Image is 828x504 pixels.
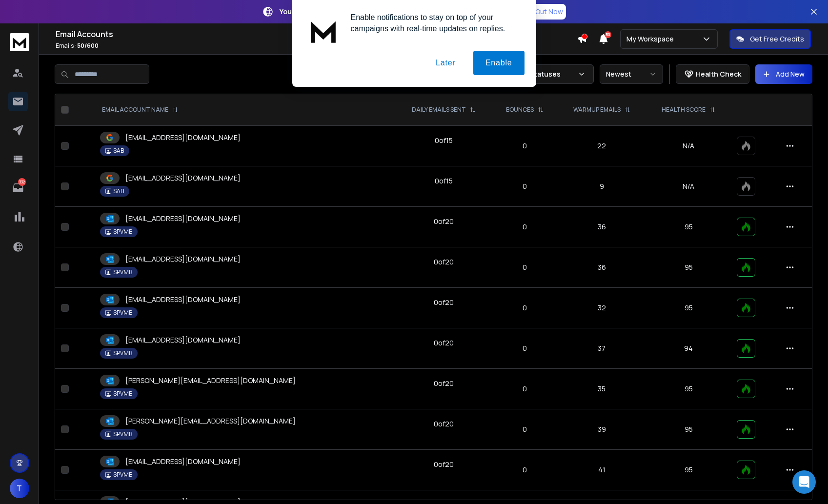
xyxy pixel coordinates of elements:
[10,479,29,498] button: T
[434,217,454,226] div: 0 of 20
[125,295,241,304] p: [EMAIL_ADDRESS][DOMAIN_NAME]
[102,106,178,114] div: EMAIL ACCOUNT NAME
[113,228,132,236] p: SPVMB
[652,181,725,191] p: N/A
[113,471,132,479] p: SPVMB
[646,207,730,247] td: 95
[498,343,551,353] p: 0
[113,268,132,276] p: SPVMB
[557,207,646,247] td: 36
[498,303,551,313] p: 0
[435,176,453,186] div: 0 of 15
[557,369,646,409] td: 35
[18,178,26,186] p: 332
[424,51,467,75] button: Later
[125,173,241,183] p: [EMAIL_ADDRESS][DOMAIN_NAME]
[646,450,730,490] td: 95
[113,187,124,195] p: SAB
[125,254,241,264] p: [EMAIL_ADDRESS][DOMAIN_NAME]
[557,247,646,288] td: 36
[557,328,646,369] td: 37
[113,349,132,357] p: SPVMB
[646,247,730,288] td: 95
[113,147,124,155] p: SAB
[434,338,454,348] div: 0 of 20
[125,214,241,223] p: [EMAIL_ADDRESS][DOMAIN_NAME]
[113,430,132,438] p: SPVMB
[412,106,466,114] p: DAILY EMAILS SENT
[125,335,241,345] p: [EMAIL_ADDRESS][DOMAIN_NAME]
[304,12,343,51] img: notification icon
[434,257,454,267] div: 0 of 20
[506,106,534,114] p: BOUNCES
[113,390,132,398] p: SPVMB
[557,450,646,490] td: 41
[125,416,296,426] p: [PERSON_NAME][EMAIL_ADDRESS][DOMAIN_NAME]
[125,133,241,142] p: [EMAIL_ADDRESS][DOMAIN_NAME]
[573,106,621,114] p: WARMUP EMAILS
[646,328,730,369] td: 94
[646,409,730,450] td: 95
[434,379,454,388] div: 0 of 20
[435,136,453,145] div: 0 of 15
[498,465,551,475] p: 0
[557,166,646,207] td: 9
[434,298,454,307] div: 0 of 20
[434,419,454,429] div: 0 of 20
[113,309,132,317] p: SPVMB
[498,181,551,191] p: 0
[498,262,551,272] p: 0
[652,141,725,151] p: N/A
[557,126,646,166] td: 22
[8,178,28,198] a: 332
[646,288,730,328] td: 95
[498,222,551,232] p: 0
[557,409,646,450] td: 39
[557,288,646,328] td: 32
[646,369,730,409] td: 95
[498,141,551,151] p: 0
[662,106,706,114] p: HEALTH SCORE
[434,460,454,469] div: 0 of 20
[125,376,296,385] p: [PERSON_NAME][EMAIL_ADDRESS][DOMAIN_NAME]
[498,424,551,434] p: 0
[792,470,816,494] div: Open Intercom Messenger
[498,384,551,394] p: 0
[473,51,525,75] button: Enable
[125,457,241,466] p: [EMAIL_ADDRESS][DOMAIN_NAME]
[343,12,525,34] div: Enable notifications to stay on top of your campaigns with real-time updates on replies.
